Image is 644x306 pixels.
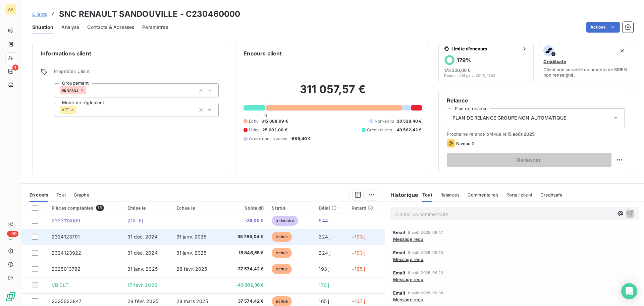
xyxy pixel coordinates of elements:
input: Ajouter une valeur [86,87,92,93]
span: Prochaine relance prévue le [447,131,625,137]
h2: 311 057,57 € [244,83,422,103]
span: Contacts & Adresses [87,24,134,31]
span: -49 562,42 € [395,127,422,133]
span: Échu [249,118,259,124]
span: 16 [96,205,104,211]
h6: Historique [385,191,419,199]
span: 224 j [319,250,330,256]
span: 0 [264,113,267,118]
span: Email [393,270,406,275]
span: Litige [249,127,260,133]
button: Actions [586,22,620,33]
span: 8 août 2025, 09:47 [408,230,443,234]
span: 28 févr. 2025 [176,266,207,272]
span: Avoirs non associés [249,136,287,142]
span: +193 j [352,250,365,256]
span: échue [272,264,292,274]
span: 173 200,00 € [444,68,471,73]
span: Portail client [506,192,532,198]
span: VB CLT [52,282,68,288]
span: Message reçu [393,277,424,282]
span: Commentaires [468,192,498,198]
span: Message reçu [393,236,424,242]
span: 644 j [319,218,330,223]
span: Propriétés Client [54,69,219,78]
span: Crédit divers [367,127,392,133]
span: Relances [440,192,460,198]
span: 37 574,42 € [226,298,264,305]
span: PLAN DE RELANCE GROUPE NON AUTOMATIQUE [452,115,567,121]
span: 28 févr. 2025 [127,298,158,304]
span: Client non surveillé ou numéro de SIREN non renseigné. [543,67,628,78]
span: 20 528,40 € [397,118,422,124]
span: 315 688,99 € [261,118,288,124]
span: +137 j [352,298,365,304]
div: Émise le [127,205,168,211]
div: Retard [352,205,381,211]
span: 8 août 2025, 09:08 [408,291,443,295]
a: 1 [5,66,16,77]
span: échue [272,232,292,242]
span: Niveau 2 [456,141,475,146]
a: Clients [32,11,47,17]
span: 31 déc. 2024 [127,234,158,239]
span: 17 févr. 2025 [127,282,157,288]
span: 31 janv. 2025 [176,250,207,256]
span: à déduire [272,216,298,226]
button: CreditsafeClient non surveillé ou numéro de SIREN non renseigné. [538,41,633,84]
span: En cours [30,192,48,198]
span: Non-échu [375,118,394,124]
span: 31 janv. 2025 [176,234,207,239]
div: Open Intercom Messenger [621,283,637,299]
div: Échue le [176,205,218,211]
span: 1 [12,64,18,71]
span: 176 j [319,282,329,288]
div: Délai [319,205,343,211]
span: Creditsafe [540,192,563,198]
span: Situation [32,24,53,31]
span: [DATE] [127,218,143,223]
h6: 179 % [457,57,471,63]
span: 28 mars 2025 [176,298,208,304]
span: 193 j [319,266,329,272]
span: 2323113009 [52,218,80,223]
span: 35 785,04 € [226,233,264,240]
h3: SNC RENAULT SANDOUVILLE - C230460000 [59,8,240,20]
span: Tout [422,192,432,198]
span: Clients [32,11,47,17]
span: 8 août 2025, 09:23 [408,271,443,275]
span: -689,40 € [290,136,311,142]
span: échue [272,248,292,258]
span: Creditsafe [543,59,566,64]
div: Solde dû [226,205,264,211]
span: 31 janv. 2025 [127,266,158,272]
h6: Informations client [41,49,219,57]
span: 165 j [319,298,329,304]
span: Limite d’encours [451,46,520,51]
div: Pièces comptables [52,205,119,211]
img: Logo LeanPay [5,291,16,302]
span: Email [393,290,406,296]
span: +165 j [352,266,365,272]
span: 31 déc. 2024 [127,250,158,256]
span: 8 août 2025, 09:23 [408,251,443,255]
span: 224 j [319,234,330,239]
span: 2325013782 [52,266,81,272]
button: Limite d’encours179%173 200,00 €Depuis le 14 janv. 2025, 11:42 [438,41,534,84]
span: 16 846,55 € [226,250,264,256]
span: 2325023847 [52,298,82,304]
span: 15 août 2025 [507,131,535,137]
span: Depuis le 14 janv. 2025, 11:42 [444,74,495,78]
span: 37 574,42 € [226,266,264,272]
span: Email [393,250,406,255]
span: +193 j [352,234,365,239]
button: Relancer [447,153,611,167]
span: 2324123791 [52,234,80,239]
div: Statut [272,205,311,211]
span: Graphe [74,192,90,198]
span: -26,00 € [226,217,264,224]
div: AA [5,4,16,15]
span: Tout [56,192,66,198]
span: Message reçu [393,297,424,302]
h6: Encours client [244,49,282,57]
